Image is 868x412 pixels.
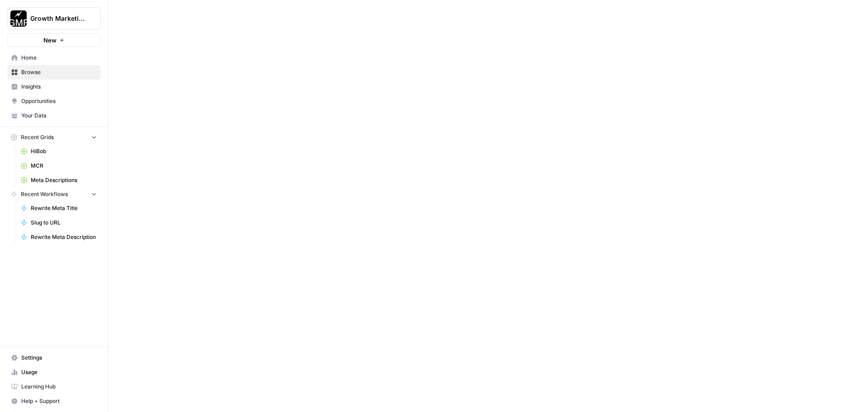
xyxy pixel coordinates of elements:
[7,379,101,394] a: Learning Hub
[7,365,101,379] a: Usage
[21,83,97,91] span: Insights
[21,97,97,105] span: Opportunities
[7,33,101,47] button: New
[17,173,101,187] a: Meta Descriptions
[31,147,97,155] span: HiBob
[17,201,101,215] a: Rewrite Meta Title
[21,354,97,362] span: Settings
[17,159,101,173] a: MCR
[21,54,97,62] span: Home
[17,230,101,244] a: Rewrite Meta Description
[21,383,97,391] span: Learning Hub
[31,233,97,241] span: Rewrite Meta Description
[7,351,101,365] a: Settings
[7,80,101,94] a: Insights
[7,394,101,408] button: Help + Support
[31,219,97,227] span: Slug to URL
[31,204,97,212] span: Rewrite Meta Title
[7,131,101,144] button: Recent Grids
[21,133,54,141] span: Recent Grids
[21,68,97,76] span: Browse
[10,10,27,27] img: Growth Marketing Pro Logo
[21,112,97,120] span: Your Data
[30,14,85,23] span: Growth Marketing Pro
[43,36,57,45] span: New
[31,162,97,170] span: MCR
[21,397,97,405] span: Help + Support
[17,215,101,230] a: Slug to URL
[17,144,101,159] a: HiBob
[21,368,97,376] span: Usage
[7,51,101,65] a: Home
[21,190,68,198] span: Recent Workflows
[7,94,101,108] a: Opportunities
[7,108,101,123] a: Your Data
[7,7,101,30] button: Workspace: Growth Marketing Pro
[7,187,101,201] button: Recent Workflows
[31,176,97,184] span: Meta Descriptions
[7,65,101,80] a: Browse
